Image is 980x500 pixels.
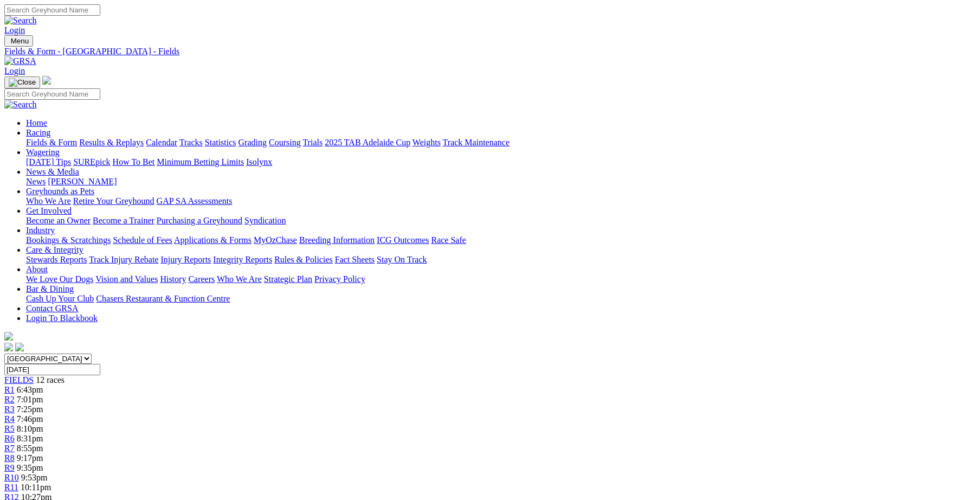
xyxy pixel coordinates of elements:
[4,414,15,424] a: R4
[179,138,203,147] a: Tracks
[217,274,262,284] a: Who We Are
[26,226,55,235] a: Industry
[157,196,233,206] a: GAP SA Assessments
[4,343,13,351] img: facebook.svg
[157,216,242,225] a: Purchasing a Greyhound
[157,157,244,166] a: Minimum Betting Limits
[26,304,78,313] a: Contact GRSA
[26,128,50,137] a: Racing
[377,235,429,245] a: ICG Outcomes
[302,138,323,147] a: Trials
[26,294,94,303] a: Cash Up Your Club
[26,265,48,274] a: About
[412,138,441,147] a: Weights
[93,216,154,225] a: Become a Trainer
[96,294,230,303] a: Chasers Restaurant & Function Centre
[73,196,154,206] a: Retire Your Greyhound
[431,235,466,245] a: Race Safe
[4,473,19,482] a: R10
[26,284,74,293] a: Bar & Dining
[4,56,36,66] img: GRSA
[17,453,43,463] span: 9:17pm
[17,424,43,433] span: 8:10pm
[113,235,172,245] a: Schedule of Fees
[4,463,15,472] a: R9
[17,395,43,404] span: 7:01pm
[4,395,15,404] a: R2
[26,235,976,245] div: Industry
[188,274,215,284] a: Careers
[274,255,333,264] a: Rules & Policies
[4,375,34,384] a: FIELDS
[26,245,83,254] a: Care & Integrity
[15,343,24,351] img: twitter.svg
[26,255,976,265] div: Care & Integrity
[4,405,15,414] a: R3
[26,206,72,215] a: Get Involved
[4,385,15,394] span: R1
[26,313,98,323] a: Login To Blackbook
[26,118,47,127] a: Home
[89,255,158,264] a: Track Injury Rebate
[73,157,110,166] a: SUREpick
[48,177,117,186] a: [PERSON_NAME]
[174,235,252,245] a: Applications & Forms
[17,405,43,414] span: 7:25pm
[325,138,410,147] a: 2025 TAB Adelaide Cup
[36,375,65,384] span: 12 races
[26,138,77,147] a: Fields & Form
[4,444,15,453] a: R7
[314,274,365,284] a: Privacy Policy
[17,414,43,424] span: 7:46pm
[26,177,976,187] div: News & Media
[269,138,301,147] a: Coursing
[213,255,272,264] a: Integrity Reports
[4,76,40,88] button: Toggle navigation
[205,138,236,147] a: Statistics
[26,274,976,284] div: About
[26,294,976,304] div: Bar & Dining
[79,138,144,147] a: Results & Replays
[160,255,211,264] a: Injury Reports
[254,235,297,245] a: MyOzChase
[17,385,43,394] span: 6:43pm
[4,16,37,25] img: Search
[4,47,976,56] a: Fields & Form - [GEOGRAPHIC_DATA] - Fields
[4,434,15,443] a: R6
[443,138,510,147] a: Track Maintenance
[113,157,155,166] a: How To Bet
[26,167,79,176] a: News & Media
[95,274,158,284] a: Vision and Values
[26,274,93,284] a: We Love Our Dogs
[17,463,43,472] span: 9:35pm
[26,235,111,245] a: Bookings & Scratchings
[4,483,18,492] a: R11
[17,434,43,443] span: 8:31pm
[264,274,312,284] a: Strategic Plan
[26,177,46,186] a: News
[299,235,375,245] a: Breeding Information
[26,148,60,157] a: Wagering
[4,35,33,47] button: Toggle navigation
[4,88,100,100] input: Search
[4,4,100,16] input: Search
[26,157,71,166] a: [DATE] Tips
[238,138,267,147] a: Grading
[26,157,976,167] div: Wagering
[17,444,43,453] span: 8:55pm
[26,216,976,226] div: Get Involved
[4,424,15,433] a: R5
[26,138,976,148] div: Racing
[4,66,25,75] a: Login
[4,453,15,463] a: R8
[4,332,13,341] img: logo-grsa-white.png
[26,196,976,206] div: Greyhounds as Pets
